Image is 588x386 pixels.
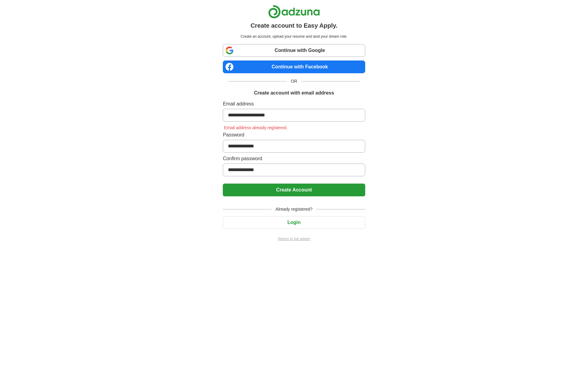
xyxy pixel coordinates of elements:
[223,155,365,162] label: Confirm password
[223,60,365,73] a: Continue with Facebook
[250,21,338,30] h1: Create account to Easy Apply.
[268,5,320,19] img: Adzuna logo
[223,44,365,57] a: Continue with Google
[272,206,316,212] span: Already registered?
[287,78,301,84] span: OR
[223,220,365,225] a: Login
[224,34,364,39] p: Create an account, upload your resume and land your dream role.
[223,236,365,242] a: Return to job advert
[223,125,289,130] span: Email address already registered.
[254,89,334,97] h1: Create account with email address
[223,184,365,196] button: Create Account
[223,131,365,139] label: Password
[223,216,365,229] button: Login
[223,100,365,108] label: Email address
